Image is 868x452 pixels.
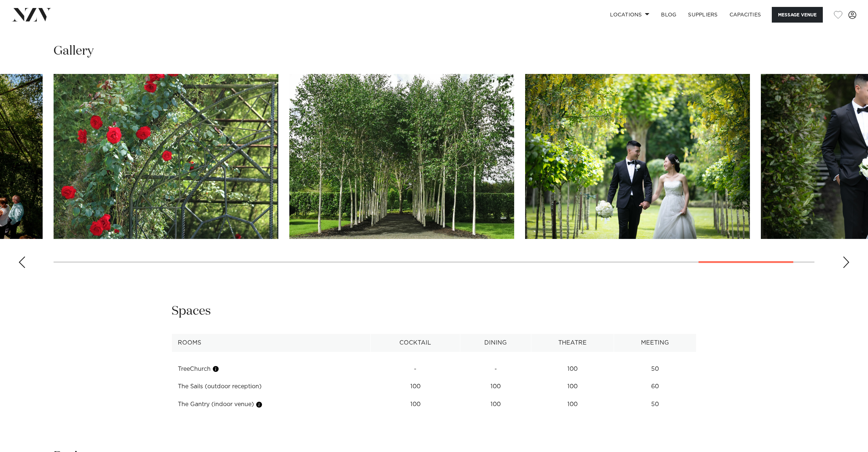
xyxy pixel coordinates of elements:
td: The Gantry (indoor venue) [172,396,371,413]
swiper-slide: 24 / 26 [289,74,514,239]
td: 100 [531,396,614,413]
th: Theatre [531,334,614,352]
td: 60 [614,378,696,396]
a: BLOG [655,7,682,23]
img: nzv-logo.png [12,8,51,21]
td: - [460,360,531,378]
th: Dining [460,334,531,352]
a: Capacities [724,7,767,23]
td: 50 [614,396,696,413]
th: Rooms [172,334,371,352]
td: 100 [371,378,460,396]
swiper-slide: 25 / 26 [525,74,750,239]
td: 100 [531,360,614,378]
td: 100 [371,396,460,413]
button: Message Venue [772,7,823,23]
h2: Spaces [172,303,211,319]
h2: Gallery [54,43,94,59]
td: 50 [614,360,696,378]
th: Cocktail [371,334,460,352]
td: - [371,360,460,378]
td: 100 [460,378,531,396]
td: 100 [531,378,614,396]
swiper-slide: 23 / 26 [54,74,278,239]
a: SUPPLIERS [682,7,723,23]
a: Locations [604,7,655,23]
td: 100 [460,396,531,413]
th: Meeting [614,334,696,352]
td: The Sails (outdoor reception) [172,378,371,396]
td: TreeChurch [172,360,371,378]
